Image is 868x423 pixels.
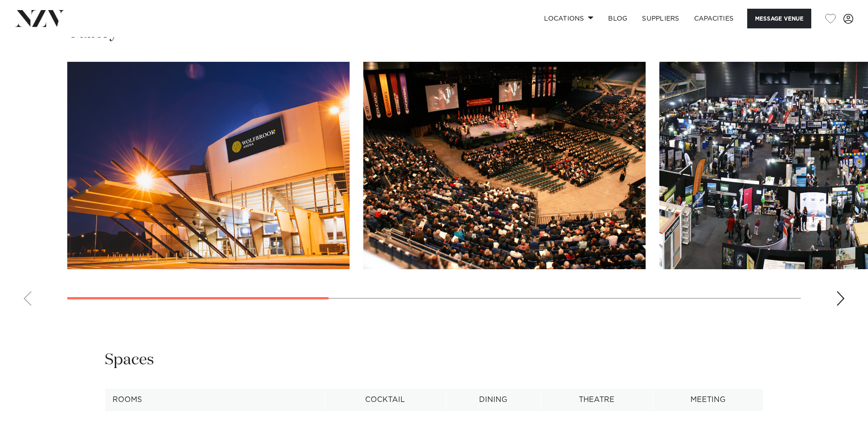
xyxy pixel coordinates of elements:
a: SUPPLIERS [635,9,686,28]
swiper-slide: 2 / 7 [363,62,646,269]
th: Dining [446,389,541,411]
th: Cocktail [325,389,446,411]
a: Capacities [687,9,741,28]
a: BLOG [601,9,635,28]
h2: Spaces [105,350,154,370]
swiper-slide: 1 / 7 [67,62,350,269]
th: Meeting [652,389,763,411]
th: Theatre [541,389,652,411]
img: nzv-logo.png [15,10,65,27]
th: Rooms [105,389,325,411]
button: Message Venue [747,9,811,28]
a: Locations [537,9,601,28]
